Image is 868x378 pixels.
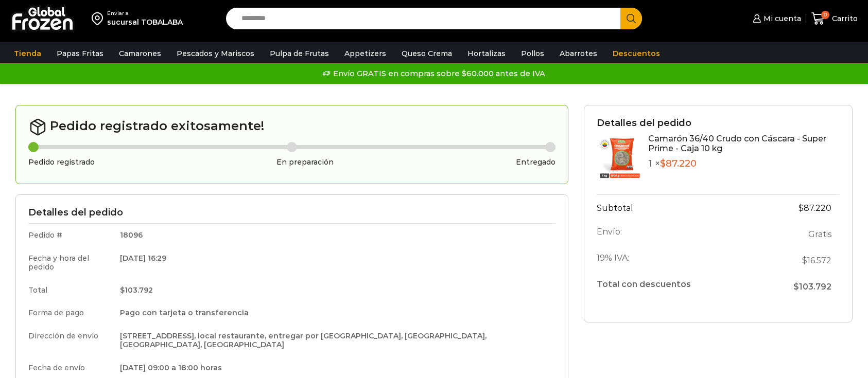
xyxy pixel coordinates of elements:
a: Camarones [114,44,166,63]
a: Queso Crema [396,44,457,63]
th: Subtotal [597,194,754,221]
td: Dirección de envío [28,325,113,356]
a: 0 Carrito [811,7,858,31]
th: Envío: [597,221,754,247]
span: 0 [821,11,829,19]
div: sucursal TOBALABA [107,17,183,27]
h2: Pedido registrado exitosamente! [28,118,555,136]
a: Pescados y Mariscos [171,44,259,63]
span: $ [802,256,807,265]
td: [STREET_ADDRESS], local restaurante, entregar por [GEOGRAPHIC_DATA], [GEOGRAPHIC_DATA], [GEOGRAPH... [113,325,555,356]
td: Fecha y hora del pedido [28,247,113,279]
bdi: 87.220 [798,203,831,213]
a: Pollos [516,44,549,63]
a: Abarrotes [554,44,602,63]
h3: Detalles del pedido [597,118,840,129]
td: Pedido # [28,224,113,247]
p: 1 × [648,158,840,170]
bdi: 87.220 [660,158,697,169]
td: [DATE] 09:00 a 18:00 horas [113,356,555,377]
h3: Pedido registrado [28,158,95,167]
a: Tienda [9,44,46,63]
span: Carrito [829,13,858,24]
td: Pago con tarjeta o transferencia [113,301,555,325]
span: $ [798,203,804,213]
td: Total [28,279,113,302]
td: 18096 [113,224,555,247]
h3: En preparación [276,158,334,167]
span: $ [793,282,799,292]
img: address-field-icon.svg [92,10,107,27]
bdi: 103.792 [120,285,153,295]
th: 19% IVA: [597,247,754,274]
h3: Detalles del pedido [28,207,555,219]
span: Mi cuenta [761,13,801,24]
button: Search button [620,8,642,29]
a: Camarón 36/40 Crudo con Cáscara - Super Prime - Caja 10 kg [648,134,826,153]
span: 16.572 [802,256,831,265]
a: Hortalizas [462,44,511,63]
span: $ [120,285,125,295]
a: Mi cuenta [750,8,801,29]
th: Total con descuentos [597,274,754,298]
div: Enviar a [107,10,183,17]
a: Pulpa de Frutas [265,44,334,63]
td: [DATE] 16:29 [113,247,555,279]
td: Fecha de envío [28,356,113,377]
a: Papas Fritas [51,44,109,63]
td: Forma de pago [28,301,113,325]
a: Appetizers [339,44,391,63]
td: Gratis [754,221,840,247]
span: 103.792 [793,282,831,292]
span: $ [660,158,666,169]
h3: Entregado [516,158,555,167]
a: Descuentos [607,44,665,63]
